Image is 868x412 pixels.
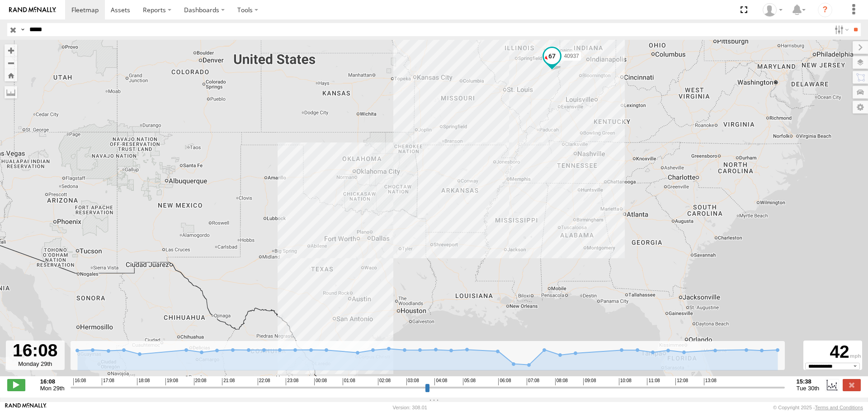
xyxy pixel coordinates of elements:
[378,378,391,385] span: 02:08
[619,378,632,385] span: 10:08
[815,405,863,410] a: Terms and Conditions
[434,378,447,385] span: 04:08
[9,7,56,13] img: rand-logo.svg
[797,378,820,385] strong: 15:38
[5,44,17,57] button: Zoom in
[773,405,863,410] div: © Copyright 2025 -
[343,378,355,385] span: 01:08
[286,378,298,385] span: 23:08
[40,385,65,392] span: Mon 29th Sep 2025
[102,378,114,385] span: 17:08
[5,57,17,69] button: Zoom out
[759,3,786,17] div: Caseta Laredo TX
[5,86,17,99] label: Measure
[73,378,86,385] span: 16:08
[7,379,25,391] label: Play/Stop
[165,378,178,385] span: 19:08
[797,385,820,392] span: Tue 30th Sep 2025
[194,378,207,385] span: 20:08
[818,3,832,17] i: ?
[314,378,327,385] span: 00:08
[5,403,47,412] a: Visit our Website
[647,378,660,385] span: 11:08
[137,378,150,385] span: 18:08
[675,378,688,385] span: 12:08
[463,378,476,385] span: 05:08
[40,378,65,385] strong: 16:08
[704,378,717,385] span: 13:08
[853,101,868,114] label: Map Settings
[831,23,850,36] label: Search Filter Options
[583,378,596,385] span: 09:08
[222,378,235,385] span: 21:08
[258,378,270,385] span: 22:08
[527,378,539,385] span: 07:08
[498,378,511,385] span: 06:08
[843,379,861,391] label: Close
[555,378,568,385] span: 08:08
[5,69,17,81] button: Zoom Home
[805,342,861,363] div: 42
[406,378,419,385] span: 03:08
[564,53,579,59] span: 40937
[393,405,427,410] div: Version: 308.01
[19,23,26,36] label: Search Query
